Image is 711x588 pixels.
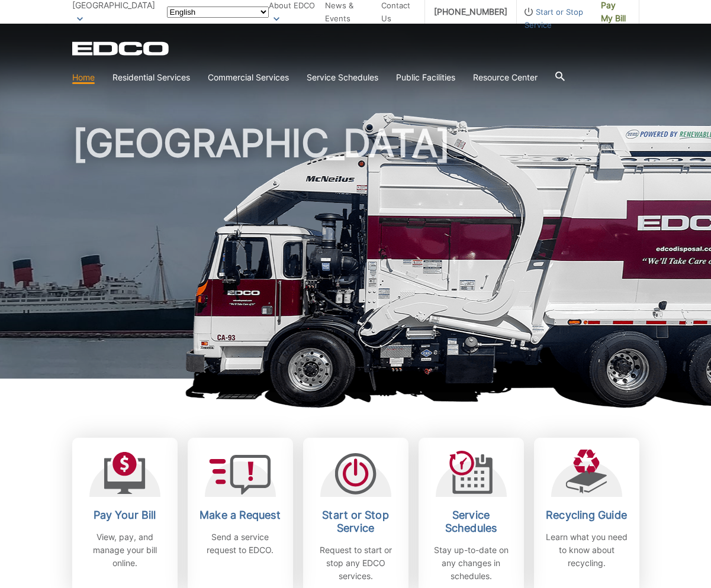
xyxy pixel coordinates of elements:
a: Commercial Services [208,71,289,84]
p: Send a service request to EDCO. [197,531,284,557]
a: EDCD logo. Return to the homepage. [72,41,170,56]
a: Service Schedules [307,71,378,84]
a: Resource Center [473,71,538,84]
p: Stay up-to-date on any changes in schedules. [427,544,515,583]
h2: Service Schedules [427,509,515,535]
h2: Recycling Guide [543,509,630,522]
h1: [GEOGRAPHIC_DATA] [72,124,639,384]
h2: Make a Request [197,509,284,522]
h2: Start or Stop Service [312,509,400,535]
p: Learn what you need to know about recycling. [543,531,630,570]
h2: Pay Your Bill [81,509,169,522]
select: Select a language [167,7,269,18]
a: Home [72,71,95,84]
a: Residential Services [112,71,190,84]
p: View, pay, and manage your bill online. [81,531,169,570]
p: Request to start or stop any EDCO services. [312,544,400,583]
a: Public Facilities [396,71,455,84]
